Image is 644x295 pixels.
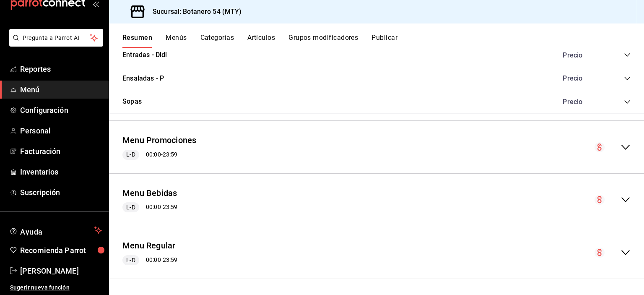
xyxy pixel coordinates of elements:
div: collapse-menu-row [109,180,644,219]
span: [PERSON_NAME] [20,265,102,277]
span: L-D [123,203,138,212]
span: Recomienda Parrot [20,245,102,256]
button: Menu Regular [122,240,176,252]
h3: Sucursal: Botanero 54 (MTY) [146,7,242,17]
div: collapse-menu-row [109,128,644,167]
button: Entradas - Didi [122,50,167,60]
div: 00:00 - 23:59 [122,202,177,212]
button: Grupos modificadores [288,34,358,48]
button: Menu Bebidas [122,187,177,199]
div: 00:00 - 23:59 [122,150,196,160]
span: Configuración [20,104,102,116]
button: Artículos [247,34,275,48]
button: Pregunta a Parrot AI [9,29,103,47]
span: Ayuda [20,225,91,235]
div: collapse-menu-row [109,233,644,272]
span: Sugerir nueva función [10,283,102,292]
button: open_drawer_menu [92,0,99,7]
span: Menú [20,84,102,95]
a: Pregunta a Parrot AI [6,39,103,48]
span: Pregunta a Parrot AI [23,34,90,42]
button: Publicar [371,34,397,48]
span: Personal [20,125,102,136]
button: collapse-category-row [624,75,631,82]
div: navigation tabs [122,34,644,48]
span: Inventarios [20,166,102,178]
span: Suscripción [20,187,102,198]
span: L-D [123,256,138,265]
button: Ensaladas - P [122,74,164,84]
div: Precio [554,98,608,106]
div: Precio [554,51,608,59]
span: L-D [123,150,138,159]
button: Categorías [200,34,234,48]
span: Facturación [20,146,102,157]
button: Sopas [122,97,142,107]
button: Resumen [122,34,152,48]
span: Reportes [20,63,102,75]
div: 00:00 - 23:59 [122,255,177,265]
button: collapse-category-row [624,99,631,105]
button: Menús [166,34,187,48]
button: Menu Promociones [122,134,196,146]
div: Precio [554,74,608,82]
button: collapse-category-row [624,52,631,58]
